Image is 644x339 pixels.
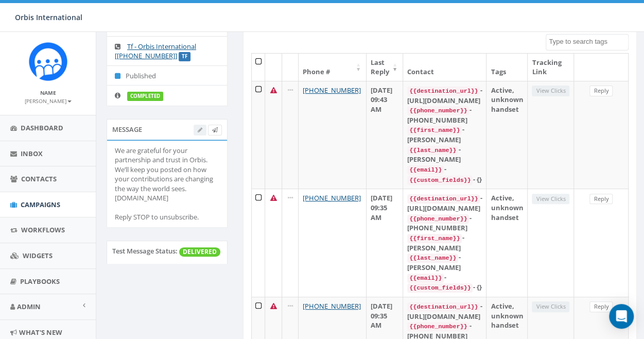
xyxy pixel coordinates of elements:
a: [PERSON_NAME] [25,96,72,105]
div: - [URL][DOMAIN_NAME] [407,86,482,105]
td: [DATE] 09:43 AM [367,81,403,189]
th: Contact [403,54,486,81]
a: Reply [589,194,613,205]
td: Active, unknown handset [486,189,528,297]
div: Message [107,119,228,140]
div: - [407,164,482,175]
code: {{phone_number}} [407,322,469,331]
code: {{phone_number}} [407,214,469,224]
div: - [PERSON_NAME] [407,145,482,164]
code: {{first_name}} [407,126,462,135]
div: - [PHONE_NUMBER] [407,213,482,233]
div: - {} [407,175,482,185]
code: {{destination_url}} [407,87,480,96]
code: {{email}} [407,165,444,175]
div: - [URL][DOMAIN_NAME] [407,301,482,321]
i: Published [115,73,126,79]
span: Admin [17,302,41,311]
li: Published [107,65,227,86]
div: We are grateful for your partnership and trust in Orbis. We’ll keep you posted on how your contri... [115,146,219,223]
code: {{first_name}} [407,234,462,243]
textarea: Search [549,37,628,46]
a: [PHONE_NUMBER] [303,86,361,95]
code: {{destination_url}} [407,194,480,204]
code: {{last_name}} [407,253,458,263]
code: {{destination_url}} [407,302,480,312]
td: Active, unknown handset [486,81,528,189]
img: Rally_Corp_Icon.png [29,42,67,81]
code: {{email}} [407,274,444,283]
div: - [PERSON_NAME] [407,252,482,272]
span: Send Test Message [212,126,218,133]
label: completed [127,92,163,101]
span: Campaigns [21,200,60,209]
div: - {} [407,282,482,293]
a: [PHONE_NUMBER] [303,301,361,311]
span: DELIVERED [179,247,220,257]
th: Phone #: activate to sort column ascending [299,54,367,81]
label: Test Message Status: [112,246,178,256]
a: Tf - Orbis International [[PHONE_NUMBER]] [115,42,196,61]
small: Name [40,89,56,96]
code: {{last_name}} [407,146,458,155]
th: Last Reply: activate to sort column ascending [367,54,403,81]
label: TF [179,52,190,61]
code: {{phone_number}} [407,106,469,115]
span: Playbooks [20,277,60,286]
span: Orbis International [15,12,82,22]
th: Tracking Link [528,54,574,81]
a: Reply [589,86,613,96]
div: - [PERSON_NAME] [407,233,482,252]
span: What's New [19,328,62,337]
span: Workflows [21,225,65,234]
th: Tags [486,54,528,81]
span: Contacts [21,174,57,183]
div: Open Intercom Messenger [609,304,634,329]
code: {{custom_fields}} [407,283,473,293]
code: {{custom_fields}} [407,176,473,185]
div: - [407,273,482,283]
span: Widgets [23,251,53,260]
div: - [PERSON_NAME] [407,125,482,144]
small: [PERSON_NAME] [25,97,72,105]
td: [DATE] 09:35 AM [367,189,403,297]
a: [PHONE_NUMBER] [303,193,361,202]
div: - [URL][DOMAIN_NAME] [407,193,482,213]
div: - [PHONE_NUMBER] [407,105,482,125]
span: Inbox [21,149,43,158]
span: Dashboard [21,123,63,132]
a: Reply [589,301,613,312]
